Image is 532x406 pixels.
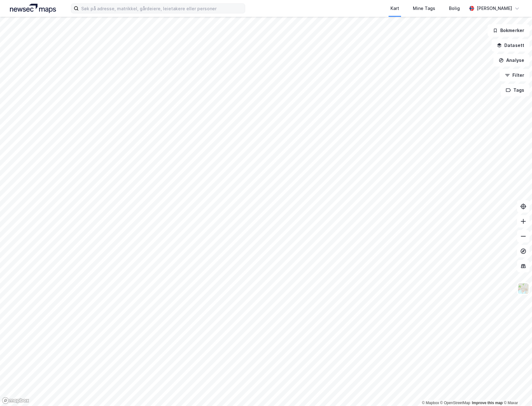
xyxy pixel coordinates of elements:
[390,5,399,12] div: Kart
[79,4,245,13] input: Søk på adresse, matrikkel, gårdeiere, leietakere eller personer
[413,5,435,12] div: Mine Tags
[10,4,56,13] img: logo.a4113a55bc3d86da70a041830d287a7e.svg
[477,5,512,12] div: [PERSON_NAME]
[501,376,532,406] iframe: Chat Widget
[449,5,460,12] div: Bolig
[501,376,532,406] div: Kontrollprogram for chat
